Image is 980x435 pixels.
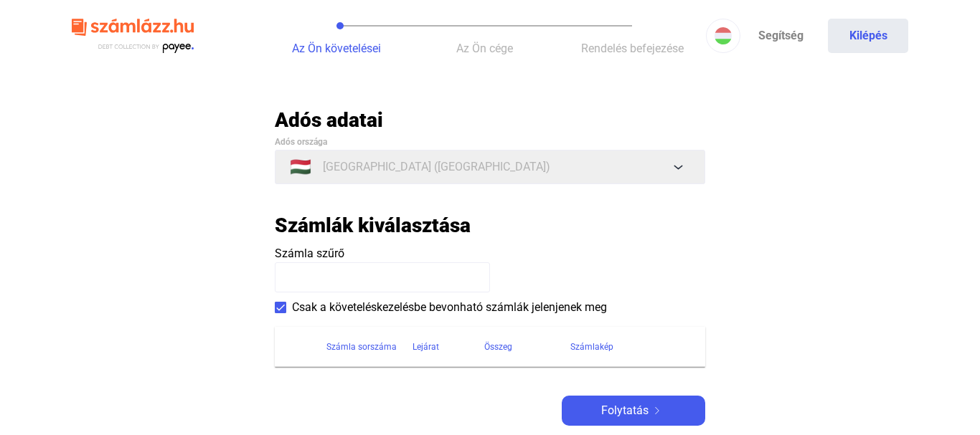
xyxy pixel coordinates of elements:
[740,19,821,53] a: Segítség
[828,19,908,53] button: Kilépés
[570,338,613,355] div: Számlakép
[456,42,513,55] span: Az Ön cége
[715,27,732,44] img: HU
[581,42,684,55] span: Rendelés befejezése
[484,338,512,355] div: Összeg
[413,338,439,355] div: Lejárat
[290,158,311,176] span: 🇭🇺
[326,338,397,355] div: Számla sorszáma
[275,247,344,260] span: Számla szűrő
[649,407,666,414] img: arrow-right-white
[484,338,570,355] div: Összeg
[601,402,649,419] span: Folytatás
[706,19,740,53] button: HU
[72,13,194,59] img: szamlazzhu-logo
[570,338,688,355] div: Számlakép
[292,42,381,55] span: Az Ön követelései
[326,338,413,355] div: Számla sorszáma
[413,338,484,355] div: Lejárat
[275,107,705,133] h2: Adós adatai
[562,396,705,426] button: Folytatásarrow-right-white
[275,213,471,238] h2: Számlák kiválasztása
[275,137,327,147] span: Adós országa
[275,150,705,184] button: 🇭🇺[GEOGRAPHIC_DATA] ([GEOGRAPHIC_DATA])
[292,299,607,316] span: Csak a követeléskezelésbe bevonható számlák jelenjenek meg
[323,158,550,176] span: [GEOGRAPHIC_DATA] ([GEOGRAPHIC_DATA])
